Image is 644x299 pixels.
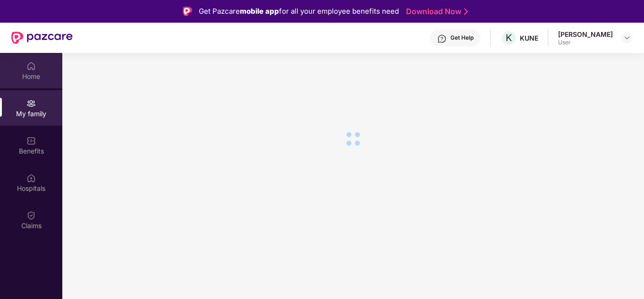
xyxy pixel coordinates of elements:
[558,30,613,39] div: [PERSON_NAME]
[437,34,447,43] img: svg+xml;base64,PHN2ZyBpZD0iSGVscC0zMngzMiIgeG1sbnM9Imh0dHA6Ly93d3cudzMub3JnLzIwMDAvc3ZnIiB3aWR0aD...
[183,7,192,16] img: Logo
[26,136,36,145] img: svg+xml;base64,PHN2ZyBpZD0iQmVuZWZpdHMiIHhtbG5zPSJodHRwOi8vd3d3LnczLm9yZy8yMDAwL3N2ZyIgd2lkdGg9Ij...
[199,6,399,17] div: Get Pazcare for all your employee benefits need
[406,7,465,17] a: Download Now
[11,32,73,44] img: New Pazcare Logo
[520,34,538,43] div: KUNE
[558,39,613,46] div: User
[240,7,279,16] strong: mobile app
[450,34,474,42] div: Get Help
[26,61,36,71] img: svg+xml;base64,PHN2ZyBpZD0iSG9tZSIgeG1sbnM9Imh0dHA6Ly93d3cudzMub3JnLzIwMDAvc3ZnIiB3aWR0aD0iMjAiIG...
[26,211,36,220] img: svg+xml;base64,PHN2ZyBpZD0iQ2xhaW0iIHhtbG5zPSJodHRwOi8vd3d3LnczLm9yZy8yMDAwL3N2ZyIgd2lkdGg9IjIwIi...
[464,7,468,17] img: Stroke
[623,34,631,42] img: svg+xml;base64,PHN2ZyBpZD0iRHJvcGRvd24tMzJ4MzIiIHhtbG5zPSJodHRwOi8vd3d3LnczLm9yZy8yMDAwL3N2ZyIgd2...
[506,32,512,43] span: K
[26,99,36,108] img: svg+xml;base64,PHN2ZyB3aWR0aD0iMjAiIGhlaWdodD0iMjAiIHZpZXdCb3g9IjAgMCAyMCAyMCIgZmlsbD0ibm9uZSIgeG...
[26,173,36,183] img: svg+xml;base64,PHN2ZyBpZD0iSG9zcGl0YWxzIiB4bWxucz0iaHR0cDovL3d3dy53My5vcmcvMjAwMC9zdmciIHdpZHRoPS...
